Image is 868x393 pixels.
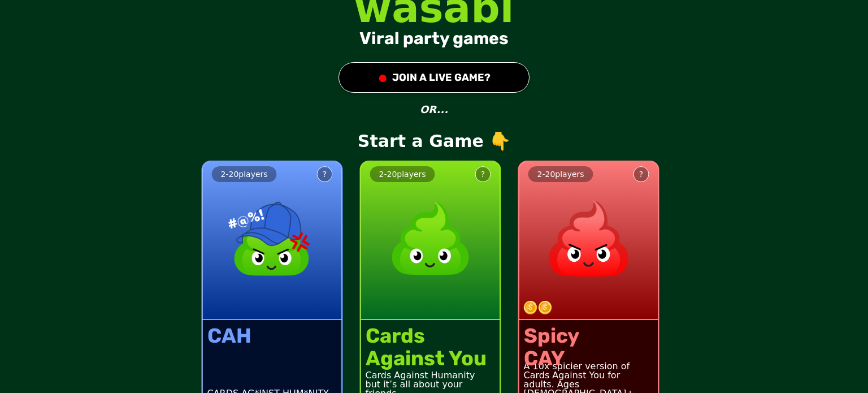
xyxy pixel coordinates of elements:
[524,301,537,314] img: token
[420,102,448,118] p: OR...
[338,62,530,93] button: ●JOIN A LIVE GAME?
[639,169,643,180] div: ?
[539,301,552,314] img: token
[379,170,426,179] span: 2 - 20 players
[539,189,639,288] img: product image
[475,166,491,182] button: ?
[366,325,487,347] div: Cards
[221,170,268,179] span: 2 - 20 players
[359,28,509,49] div: Viral party games
[223,189,322,288] img: product image
[537,170,584,179] span: 2 - 20 players
[481,169,485,180] div: ?
[377,67,388,88] div: ●
[524,347,579,370] div: CAY
[633,166,649,182] button: ?
[366,371,496,380] div: Cards Against Humanity
[381,189,480,288] img: product image
[358,131,510,152] p: Start a Game 👇
[524,325,579,347] div: Spicy
[317,166,333,182] button: ?
[323,169,327,180] div: ?
[207,325,251,347] div: CAH
[366,347,487,370] div: Against You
